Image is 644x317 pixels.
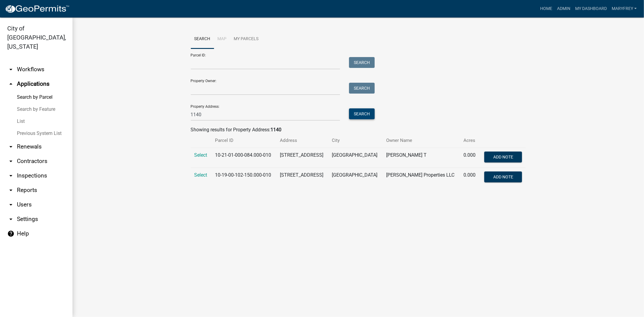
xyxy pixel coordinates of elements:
i: arrow_drop_down [7,172,14,179]
a: Select [194,152,207,158]
td: [STREET_ADDRESS] [276,168,328,188]
td: [PERSON_NAME] Properties LLC [383,168,460,188]
a: My Parcels [230,30,262,49]
span: Add Note [493,155,513,159]
span: Add Note [493,175,513,179]
button: Add Note [484,152,522,162]
i: arrow_drop_down [7,216,14,223]
th: Parcel ID [211,133,276,148]
a: Select [194,172,207,178]
td: [STREET_ADDRESS] [276,148,328,168]
th: Address [276,133,328,148]
a: Home [538,3,555,14]
i: arrow_drop_up [7,80,14,88]
th: City [328,133,383,148]
td: 0.000 [460,168,480,188]
button: Search [349,83,375,94]
a: Admin [555,3,573,14]
i: arrow_drop_down [7,201,14,208]
button: Search [349,108,375,119]
td: [PERSON_NAME] T [383,148,460,168]
strong: 1140 [271,127,282,133]
td: 10-19-00-102-150.000-010 [211,168,276,188]
button: Search [349,57,375,68]
i: arrow_drop_down [7,187,14,194]
div: Showing results for Property Address: [191,126,526,133]
a: My Dashboard [573,3,609,14]
a: MaryFrey [609,3,639,14]
i: arrow_drop_down [7,158,14,165]
i: arrow_drop_down [7,66,14,73]
th: Acres [460,133,480,148]
i: arrow_drop_down [7,143,14,150]
i: help [7,230,14,237]
td: 10-21-01-000-084.000-010 [211,148,276,168]
td: [GEOGRAPHIC_DATA] [328,148,383,168]
td: [GEOGRAPHIC_DATA] [328,168,383,188]
a: Search [191,30,214,49]
td: 0.000 [460,148,480,168]
th: Owner Name [383,133,460,148]
button: Add Note [484,171,522,182]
